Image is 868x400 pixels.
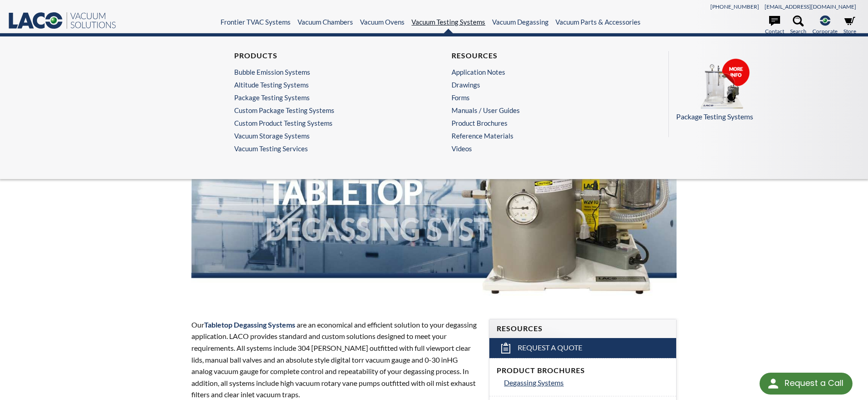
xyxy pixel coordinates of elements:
[710,3,759,10] a: [PHONE_NUMBER]
[676,58,767,109] img: BUBBLE.png
[234,106,412,114] a: Custom Package Testing Systems
[518,343,582,353] span: Request a Quote
[298,18,353,26] a: Vacuum Chambers
[504,377,669,389] a: Degassing Systems
[452,51,629,61] h4: Resources
[452,68,629,76] a: Application Notes
[411,18,485,26] a: Vacuum Testing Systems
[234,119,412,127] a: Custom Product Testing Systems
[452,144,634,153] a: Videos
[452,93,629,102] a: Forms
[204,320,295,329] strong: Tabletop Degassing Systems
[489,338,676,358] a: Request a Quote
[497,324,669,333] h4: Resources
[555,18,641,26] a: Vacuum Parts & Accessories
[812,27,837,36] span: Corporate
[234,132,412,140] a: Vacuum Storage Systems
[676,58,851,123] a: Package Testing Systems
[234,81,412,89] a: Altitude Testing Systems
[234,93,412,102] a: Package Testing Systems
[452,106,629,114] a: Manuals / User Guides
[676,111,851,123] p: Package Testing Systems
[760,373,853,395] div: Request a Call
[497,366,669,375] h4: Product Brochures
[234,68,412,76] a: Bubble Emission Systems
[191,108,677,302] img: Tabletop Degassing Systems header
[452,119,629,127] a: Product Brochures
[234,51,412,61] h4: Products
[221,18,291,26] a: Frontier TVAC Systems
[765,3,856,10] a: [EMAIL_ADDRESS][DOMAIN_NAME]
[766,376,781,391] img: round button
[452,81,629,89] a: Drawings
[843,15,856,36] a: Store
[492,18,549,26] a: Vacuum Degassing
[504,378,564,387] span: Degassing Systems
[452,132,629,140] a: Reference Materials
[790,15,806,36] a: Search
[765,15,784,36] a: Contact
[360,18,405,26] a: Vacuum Ovens
[785,373,843,394] div: Request a Call
[234,144,416,153] a: Vacuum Testing Services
